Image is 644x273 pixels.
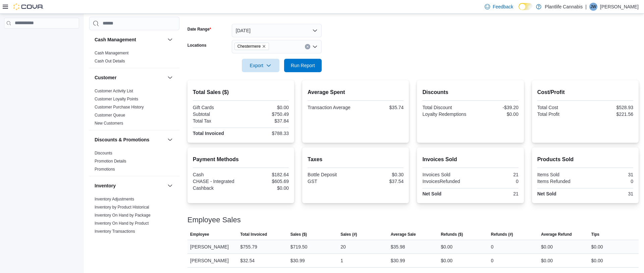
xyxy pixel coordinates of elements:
[541,243,553,251] div: $0.00
[193,172,239,177] div: Cash
[95,197,134,201] a: Inventory Adjustments
[590,3,596,11] span: JW
[89,49,179,68] div: Cash Management
[95,113,125,118] a: Customer Queue
[537,155,633,164] h2: Products Sold
[312,44,318,49] button: Open list of options
[591,257,603,265] div: $0.00
[95,121,123,126] a: New Customers
[491,232,513,237] span: Refunds (#)
[587,191,633,196] div: 31
[95,74,116,81] h3: Customer
[290,232,307,237] span: Sales ($)
[591,243,603,251] div: $0.00
[95,105,144,109] a: Customer Purchase History
[193,88,289,96] h2: Total Sales ($)
[537,88,633,96] h2: Cost/Profit
[190,232,209,237] span: Employee
[89,149,179,176] div: Discounts & Promotions
[95,136,165,143] button: Discounts & Promotions
[95,50,128,56] span: Cash Management
[166,36,174,44] button: Cash Management
[240,232,267,237] span: Total Invoiced
[305,44,310,49] button: Clear input
[95,196,134,202] span: Inventory Adjustments
[240,243,257,251] div: $755.79
[166,136,174,144] button: Discounts & Promotions
[95,229,135,234] span: Inventory Transactions
[600,3,639,11] p: [PERSON_NAME]
[187,27,211,32] label: Date Range
[193,105,239,110] div: Gift Cards
[240,257,255,265] div: $32.54
[234,43,269,50] span: Chestermere
[441,257,452,265] div: $0.00
[391,232,416,237] span: Average Sale
[95,167,115,172] a: Promotions
[422,172,469,177] div: Invoices Sold
[422,179,469,184] div: InvoicesRefunded
[472,179,519,184] div: 0
[193,111,239,117] div: Subtotal
[340,257,343,265] div: 1
[242,105,289,110] div: $0.00
[95,97,138,101] a: Customer Loyalty Points
[308,105,354,110] div: Transaction Average
[95,36,136,43] h3: Cash Management
[242,172,289,177] div: $182.64
[95,221,149,226] span: Inventory On Hand by Product
[242,118,289,124] div: $37.84
[472,105,519,110] div: -$39.20
[262,44,266,48] button: Remove Chestermere from selection in this group
[193,131,224,136] strong: Total Invoiced
[472,172,519,177] div: 21
[95,88,133,94] span: Customer Activity List
[246,59,275,72] span: Export
[232,24,322,37] button: [DATE]
[95,74,165,81] button: Customer
[187,254,237,267] div: [PERSON_NAME]
[193,185,239,191] div: Cashback
[357,179,404,184] div: $37.54
[472,191,519,196] div: 21
[95,205,149,210] a: Inventory by Product Historical
[166,182,174,190] button: Inventory
[95,158,126,164] span: Promotion Details
[587,111,633,117] div: $221.56
[242,59,279,72] button: Export
[357,105,404,110] div: $35.74
[422,88,518,96] h2: Discounts
[491,257,494,265] div: 0
[537,191,556,196] strong: Net Sold
[193,118,239,124] div: Total Tax
[422,155,518,164] h2: Invoices Sold
[422,105,469,110] div: Total Discount
[493,3,513,10] span: Feedback
[308,172,354,177] div: Bottle Deposit
[587,172,633,177] div: 31
[545,3,583,11] p: Plantlife Cannabis
[95,136,149,143] h3: Discounts & Promotions
[537,172,584,177] div: Items Sold
[95,112,125,118] span: Customer Queue
[537,105,584,110] div: Total Cost
[587,105,633,110] div: $528.93
[290,243,308,251] div: $719.50
[95,59,125,63] a: Cash Out Details
[193,179,239,184] div: CHASE - Integrated
[95,182,165,189] button: Inventory
[587,179,633,184] div: 0
[95,96,138,102] span: Customer Loyalty Points
[308,179,354,184] div: GST
[187,240,237,254] div: [PERSON_NAME]
[242,185,289,191] div: $0.00
[4,30,79,46] nav: Complex example
[491,243,494,251] div: 0
[591,232,599,237] span: Tips
[95,159,126,164] a: Promotion Details
[95,89,133,93] a: Customer Activity List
